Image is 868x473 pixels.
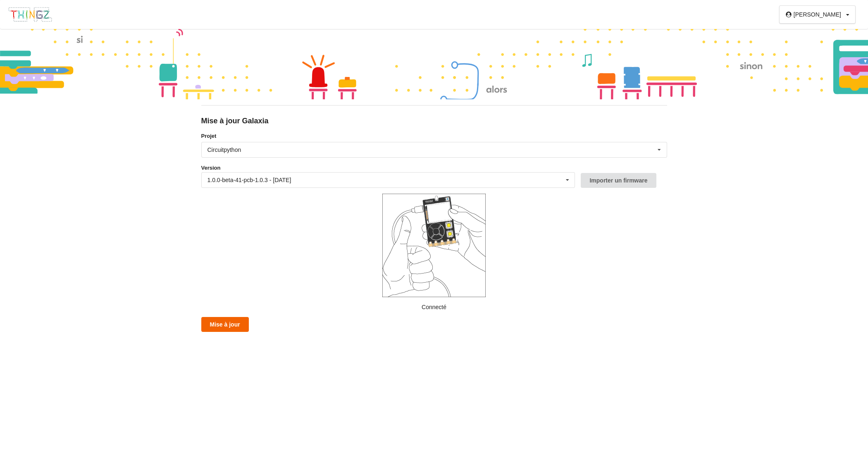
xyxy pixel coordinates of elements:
[207,177,291,183] div: 1.0.0-beta-41-pcb-1.0.3 - [DATE]
[207,147,241,153] div: Circuitpython
[581,173,656,188] button: Importer un firmware
[201,317,249,332] button: Mise à jour
[201,116,667,126] div: Mise à jour Galaxia
[382,194,486,297] img: galaxia_plugged.png
[201,303,667,311] p: Connecté
[794,12,841,17] div: [PERSON_NAME]
[201,132,667,140] label: Projet
[8,7,52,22] img: thingz_logo.png
[201,164,221,172] label: Version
